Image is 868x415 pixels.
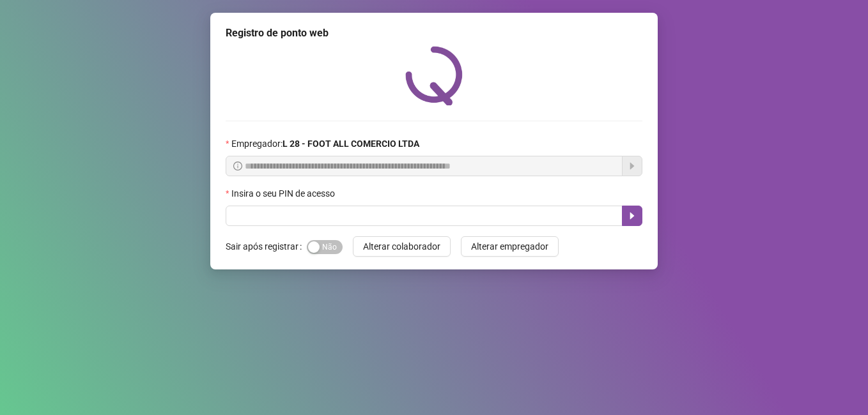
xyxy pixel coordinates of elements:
[363,239,440,253] span: Alterar colaborador
[471,239,548,253] span: Alterar empregador
[283,139,419,149] strong: L 28 - FOOT ALL COMERCIO LTDA
[226,186,343,200] label: Insira o seu PIN de acesso
[226,26,642,41] div: Registro de ponto web
[233,162,242,170] span: info-circle
[627,211,637,221] span: caret-right
[353,236,451,257] button: Alterar colaborador
[461,236,559,257] button: Alterar empregador
[231,137,419,151] span: Empregador :
[405,46,463,105] img: QRPoint
[226,236,307,257] label: Sair após registrar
